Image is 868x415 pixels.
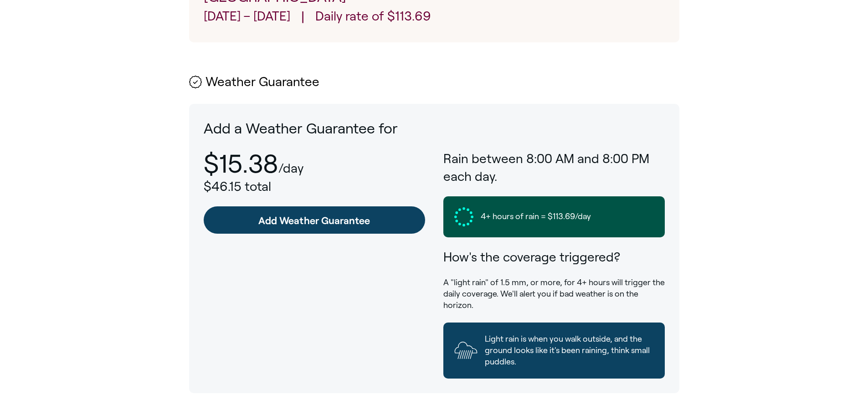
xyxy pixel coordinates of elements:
p: Daily rate of $113.69 [315,7,431,28]
p: Add a Weather Guarantee for [204,118,665,139]
span: Light rain is when you walk outside, and the ground looks like it's been raining, think small pud... [485,333,654,368]
p: $15.38 [204,150,278,178]
p: /day [278,161,303,175]
p: [DATE] – [DATE] [204,7,290,28]
h3: How's the coverage triggered? [443,248,665,266]
a: Add Weather Guarantee [204,206,425,234]
h2: Weather Guarantee [189,75,679,89]
p: A "light rain" of 1.5 mm, or more, for 4+ hours will trigger the daily coverage. We'll alert you ... [443,277,665,312]
span: | [301,7,304,28]
h3: Rain between 8:00 AM and 8:00 PM each day. [443,150,665,185]
span: $46.15 total [204,179,271,194]
span: 4+ hours of rain = $113.69/day [481,211,591,222]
